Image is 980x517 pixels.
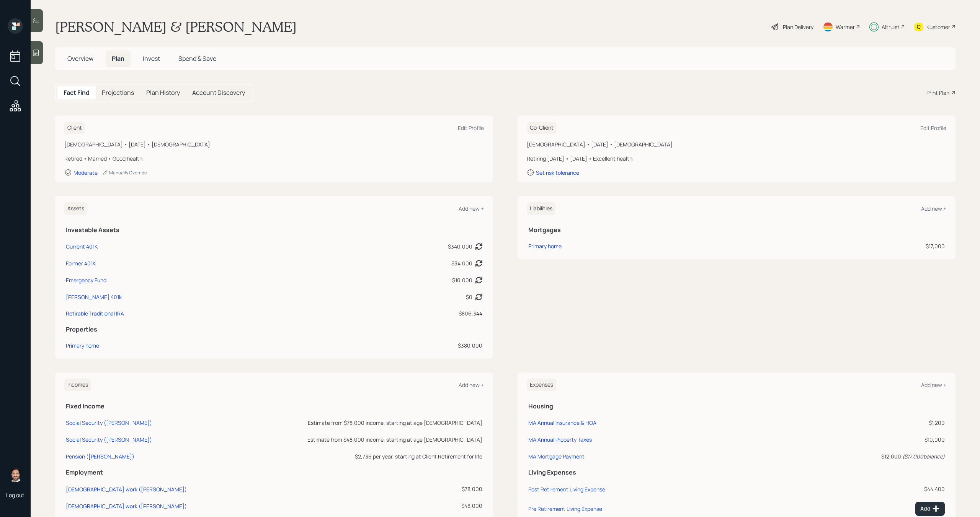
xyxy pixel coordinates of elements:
h5: Mortgages [528,226,945,234]
div: $44,400 [809,485,945,493]
div: $806,344 [326,309,482,317]
div: $34,000 [451,259,472,267]
div: $380,000 [326,341,482,350]
div: $48,000 [238,502,482,510]
div: Retiring [DATE] • [DATE] • Excellent health [527,154,946,163]
span: Spend & Save [178,54,216,63]
h5: Living Expenses [528,469,945,476]
div: Set risk tolerance [536,169,579,176]
h1: [PERSON_NAME] & [PERSON_NAME] [55,18,297,35]
div: [DEMOGRAPHIC_DATA] work ([PERSON_NAME]) [66,502,187,510]
div: Edit Profile [458,124,484,132]
h5: Account Discovery [192,89,245,96]
div: Emergency Fund [66,276,106,284]
div: Add new + [459,205,484,212]
div: Manually Override [102,169,147,176]
div: Add [920,505,940,512]
div: [DEMOGRAPHIC_DATA] • [DATE] • [DEMOGRAPHIC_DATA] [64,140,484,148]
div: Kustomer [926,23,950,31]
div: $340,000 [448,242,472,250]
div: Altruist [882,23,900,31]
span: Plan [112,54,124,63]
div: [PERSON_NAME] 401k [66,293,122,301]
h5: Employment [66,469,482,476]
div: Add new + [921,381,946,389]
h6: Liabilities [527,202,555,215]
div: [DEMOGRAPHIC_DATA] work ([PERSON_NAME]) [66,486,187,493]
div: $0 [466,293,472,301]
div: $17,000 [789,242,945,250]
div: Primary home [528,242,562,250]
div: Retired • Married • Good health [64,154,484,163]
span: Overview [67,54,93,63]
div: $12,000 [809,452,945,460]
div: Pension ([PERSON_NAME]) [66,453,134,460]
h6: Client [64,122,85,134]
div: Log out [6,491,24,499]
img: michael-russo-headshot.png [8,467,23,482]
div: Social Security ([PERSON_NAME]) [66,436,152,443]
button: Add [915,502,945,516]
h5: Projections [102,89,134,96]
h6: Expenses [527,379,556,391]
h6: Incomes [64,379,91,391]
h5: Investable Assets [66,226,482,234]
div: Post Retirement Living Expense [528,486,605,493]
span: Invest [143,54,160,63]
div: Edit Profile [920,124,946,132]
h5: Plan History [146,89,180,96]
div: $1,200 [809,419,945,427]
h5: Housing [528,403,945,410]
div: MA Annual Insurance & HOA [528,419,596,426]
div: Estimate from $78,000 income, starting at age [DEMOGRAPHIC_DATA] [238,419,482,427]
h5: Fact Find [64,89,90,96]
div: MA Annual Property Taxes [528,436,592,443]
div: Retirable Traditional IRA [66,309,124,317]
h5: Fixed Income [66,403,482,410]
div: Moderate [73,169,98,176]
div: Add new + [459,381,484,389]
div: Estimate from $48,000 income, starting at age [DEMOGRAPHIC_DATA] [238,436,482,444]
div: $10,000 [452,276,472,284]
div: Social Security ([PERSON_NAME]) [66,419,152,426]
div: [DEMOGRAPHIC_DATA] • [DATE] • [DEMOGRAPHIC_DATA] [527,140,946,148]
div: Plan Delivery [783,23,813,31]
div: Print Plan [926,89,949,97]
h6: Co-Client [527,122,557,134]
div: Add new + [921,205,946,212]
h5: Properties [66,326,482,333]
div: $10,000 [809,436,945,444]
h6: Assets [64,202,87,215]
div: $78,000 [238,485,482,493]
i: ( $17,000 balance) [902,453,945,460]
div: Former 401K [66,259,96,267]
div: MA Mortgage Payment [528,453,585,460]
div: Pre Retirement Living Expense [528,505,602,512]
div: Current 401K [66,242,98,250]
div: $2,736 per year, starting at Client Retirement for life [238,452,482,460]
div: Primary home [66,341,99,350]
div: Warmer [836,23,855,31]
